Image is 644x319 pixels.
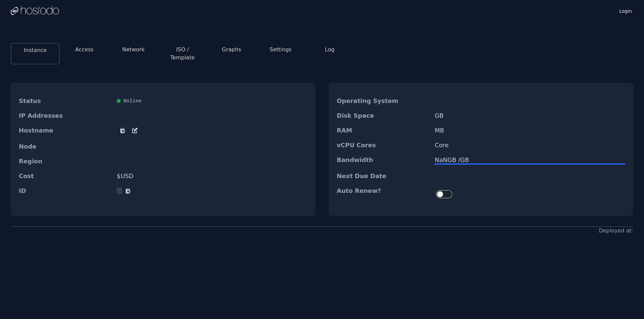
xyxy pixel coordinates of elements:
dt: Cost [19,173,111,179]
dt: Region [19,158,111,165]
a: Login [618,6,633,14]
dt: RAM [337,127,429,134]
button: Graphs [222,46,241,54]
button: Network [122,46,145,54]
dt: Disk Space [337,112,429,119]
dd: MB [435,127,625,134]
div: Online [117,98,307,104]
dt: Status [19,98,111,104]
dd: $ USD [117,173,307,179]
img: Logo [11,6,59,16]
div: Deployed at: [599,227,633,235]
dt: Auto Renew? [337,188,429,201]
button: Settings [270,46,292,54]
dt: Next Due Date [337,173,429,179]
dd: Core [435,142,625,149]
button: Access [75,46,94,54]
dt: ID [19,188,111,194]
button: ISO / Template [163,46,202,62]
dd: GB [435,112,625,119]
dt: vCPU Cores [337,142,429,149]
dt: Bandwidth [337,157,429,165]
dt: IP Addresses [19,112,111,119]
dt: Operating System [337,98,429,104]
div: NaN GB / GB [435,157,625,163]
dt: Node [19,143,111,150]
button: Log [325,46,335,54]
dt: Hostname [19,127,111,135]
button: Instance [24,46,47,54]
